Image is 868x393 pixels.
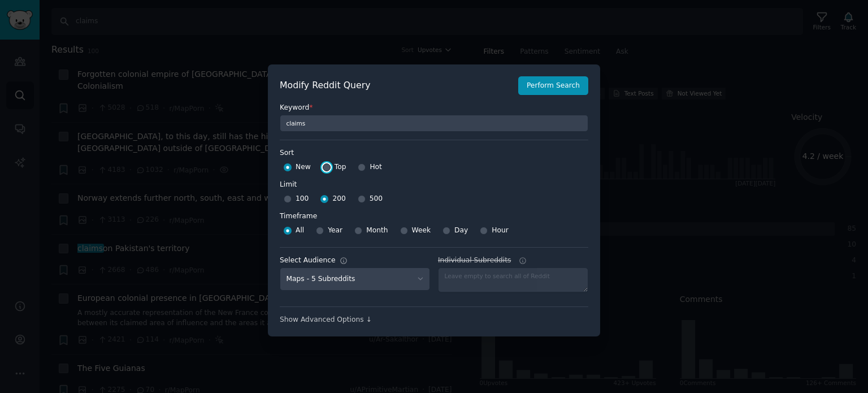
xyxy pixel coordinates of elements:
[280,208,588,222] label: Timeframe
[280,103,588,113] label: Keyword
[438,256,588,266] label: Individual Subreddits
[280,115,588,132] input: Keyword to search on Reddit
[332,194,345,204] span: 200
[370,194,383,204] span: 500
[454,226,468,236] span: Day
[296,226,304,236] span: All
[412,226,431,236] span: Week
[492,226,509,236] span: Hour
[280,180,297,190] div: Limit
[296,194,309,204] span: 100
[366,226,388,236] span: Month
[280,79,512,93] h2: Modify Reddit Query
[280,315,588,325] div: Show Advanced Options ↓
[518,76,588,96] button: Perform Search
[335,162,346,172] span: Top
[280,256,336,266] div: Select Audience
[328,226,342,236] span: Year
[370,162,382,172] span: Hot
[280,148,588,158] label: Sort
[296,162,311,172] span: New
